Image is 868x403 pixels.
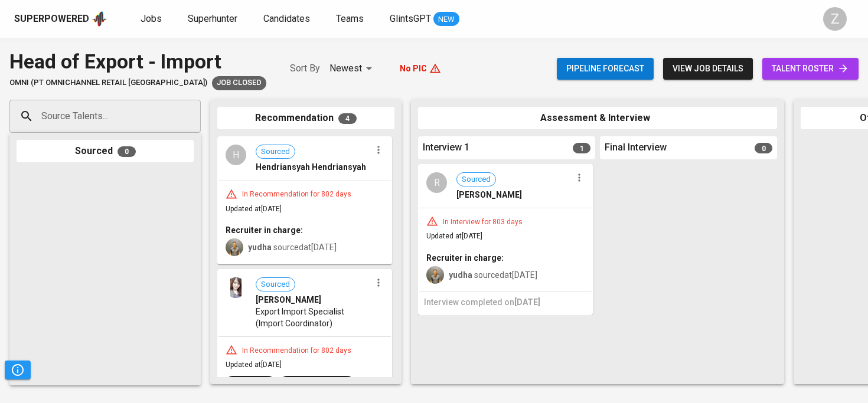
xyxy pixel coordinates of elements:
[188,13,237,24] span: Superhunter
[92,10,107,28] img: app logo
[566,61,644,76] span: Pipeline forecast
[433,14,459,25] span: NEW
[423,141,469,155] span: Interview 1
[418,107,777,130] div: Assessment & Interview
[248,243,337,252] span: sourced at [DATE]
[426,232,482,240] span: Updated at [DATE]
[449,270,537,280] span: sourced at [DATE]
[226,277,246,298] img: 4fcb31ab659a117ca71ba19d414afd5b.jpg
[823,7,847,31] div: Z
[188,12,240,27] a: Superhunter
[329,61,362,76] p: Newest
[5,361,31,379] button: Pipeline Triggers
[336,13,364,24] span: Teams
[9,47,266,76] div: Head of Export - Import
[762,58,859,80] a: talent roster
[329,58,376,80] div: Newest
[226,145,246,165] div: H
[263,12,312,27] a: Candidates
[14,12,89,26] div: Superpowered
[426,172,447,193] div: R
[390,12,459,27] a: GlintsGPT NEW
[456,189,522,201] span: [PERSON_NAME]
[217,136,392,264] div: HSourcedHendriansyah HendriansyahIn Recommendation for 802 daysUpdated at[DATE]Recruiter in charg...
[390,13,431,24] span: GlintsGPT
[141,13,162,24] span: Jobs
[141,12,164,27] a: Jobs
[256,279,295,290] span: Sourced
[118,146,136,157] span: 0
[514,297,540,307] span: [DATE]
[400,63,427,74] p: No PIC
[217,107,394,130] div: Recommendation
[755,143,772,153] span: 0
[256,294,321,306] span: [PERSON_NAME]
[290,61,320,76] p: Sort By
[336,12,366,27] a: Teams
[573,143,590,153] span: 1
[248,243,272,252] b: yudha
[338,113,357,124] span: 4
[772,61,849,76] span: talent roster
[605,141,667,155] span: Final Interview
[263,13,310,24] span: Candidates
[449,270,472,280] b: yudha
[256,161,366,173] span: Hendriansyah Hendriansyah
[237,346,356,356] div: In Recommendation for 802 days
[256,306,371,329] span: Export Import Specialist (Import Coordinator)
[226,225,303,235] b: Recruiter in charge:
[226,238,243,256] img: yudha@glints.com
[424,296,587,309] h6: Interview completed on
[426,266,444,284] img: yudha@glints.com
[418,164,593,315] div: RSourced[PERSON_NAME]In Interview for 803 daysUpdated at[DATE]Recruiter in charge:yudha sourcedat...
[226,361,282,369] span: Updated at [DATE]
[438,217,527,227] div: In Interview for 803 days
[194,115,197,117] button: Open
[457,174,495,185] span: Sourced
[237,189,356,199] div: In Recommendation for 802 days
[212,77,266,89] span: Job Closed
[256,146,295,158] span: Sourced
[9,77,207,89] span: OMNI (PT Omnichannel Retail [GEOGRAPHIC_DATA])
[557,58,654,80] button: Pipeline forecast
[226,205,282,213] span: Updated at [DATE]
[17,140,194,163] div: Sourced
[426,253,504,263] b: Recruiter in charge:
[673,61,743,76] span: view job details
[212,76,266,90] div: Slow response from client
[14,10,107,28] a: Superpoweredapp logo
[663,58,753,80] button: view job details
